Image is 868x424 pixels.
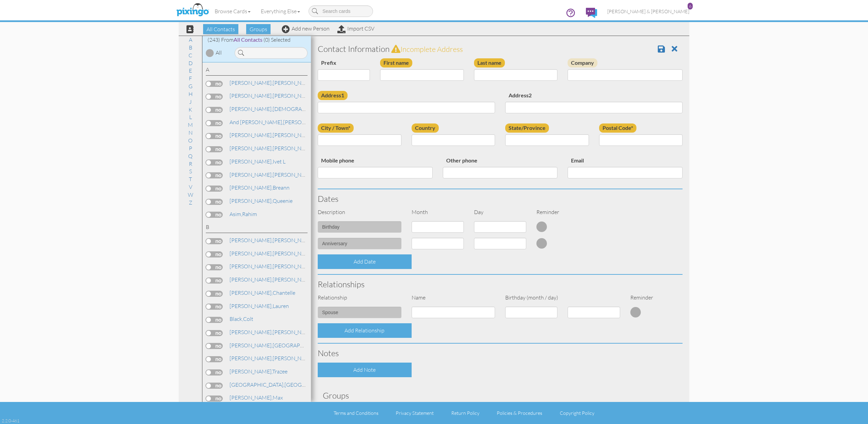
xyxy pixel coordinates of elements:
div: Month [407,208,469,216]
div: All [216,49,222,57]
a: Policies & Procedures [497,410,542,416]
a: Copyright Policy [560,410,594,416]
a: J [186,98,195,106]
a: O [185,136,196,144]
a: [PERSON_NAME] & [PERSON_NAME] 6 [602,3,694,20]
label: Prefix [318,58,340,68]
div: 2.2.0-461 [2,418,19,424]
span: Asim, [230,211,242,217]
label: Last name [474,58,505,68]
div: 6 [688,3,693,9]
a: Add new Person [282,25,330,32]
img: pixingo logo [175,2,211,19]
a: Z [185,198,196,207]
span: [PERSON_NAME], [230,276,273,283]
div: Name [407,294,500,302]
a: S [186,167,195,175]
label: Other phone [443,156,481,165]
a: L [186,113,195,121]
a: Colt [229,315,254,323]
span: [GEOGRAPHIC_DATA], [230,381,284,388]
div: A [206,66,308,76]
span: [PERSON_NAME], [230,303,273,309]
div: Add Relationship [318,323,412,338]
a: C [185,51,196,59]
div: Description [313,208,407,216]
div: B [206,223,308,233]
span: [PERSON_NAME], [230,263,273,270]
a: Terms and Conditions [334,410,378,416]
a: G [185,82,196,90]
span: (0) Selected [263,36,291,43]
div: Birthday (month / day) [500,294,625,302]
a: [PERSON_NAME] [229,275,315,284]
input: Search cards [309,5,373,17]
label: Address2 [505,91,535,100]
label: City / Town* [318,123,354,133]
span: [PERSON_NAME], [230,342,273,349]
span: Groups [246,24,271,34]
div: Add Date [318,254,412,269]
a: E [185,66,195,75]
a: [PERSON_NAME] [229,262,315,270]
h3: Contact Information [318,44,683,53]
span: [PERSON_NAME], [230,184,273,191]
span: [PERSON_NAME], [230,289,273,296]
span: [PERSON_NAME], [230,329,273,335]
h3: Groups [323,391,677,400]
div: Relationship [313,294,407,302]
a: Q [185,152,196,160]
div: Add Note [318,363,412,377]
span: [PERSON_NAME], [230,355,273,362]
a: N [185,129,196,137]
span: All Contacts [203,24,238,34]
a: D [185,59,196,67]
span: [PERSON_NAME], [230,250,273,257]
span: [PERSON_NAME], [230,92,273,99]
a: Return Policy [451,410,479,416]
a: [PERSON_NAME] [229,354,315,362]
a: [PERSON_NAME] [229,79,315,87]
a: Browse Cards [210,3,256,20]
a: Lauren [229,302,290,310]
a: [GEOGRAPHIC_DATA] [229,341,327,349]
span: [PERSON_NAME], [230,197,273,204]
a: [PERSON_NAME] [229,171,315,179]
label: State/Province [505,123,549,133]
span: [PERSON_NAME], [230,79,273,86]
a: Trazee [229,367,288,375]
a: [PERSON_NAME] [229,236,315,244]
a: Max [229,393,283,402]
a: V [185,183,196,191]
span: [PERSON_NAME], [230,158,273,165]
h3: Notes [318,349,683,358]
label: Company [568,58,597,68]
a: H [185,90,196,98]
h3: Relationships [318,280,683,289]
a: [GEOGRAPHIC_DATA] [229,381,339,389]
a: [PERSON_NAME] [229,118,374,126]
a: [PERSON_NAME] [229,92,315,100]
a: Rahim [229,210,258,218]
span: [PERSON_NAME], [230,132,273,138]
label: First name [380,58,412,68]
a: A [185,36,196,44]
a: Ivet L [229,157,286,166]
span: [PERSON_NAME], [230,368,272,375]
a: T [185,175,195,183]
h3: Dates [318,194,683,203]
span: and [PERSON_NAME], [230,119,283,126]
a: [PERSON_NAME] [229,144,315,152]
a: [PERSON_NAME] [229,328,315,336]
a: [PERSON_NAME] [229,249,315,257]
img: comments.svg [586,8,597,18]
a: B [185,43,196,52]
span: [PERSON_NAME], [230,171,273,178]
div: Reminder [625,294,656,302]
div: Reminder [531,208,594,216]
a: K [185,105,196,114]
span: Black, [230,315,243,322]
label: Address1 [318,91,348,100]
label: Postal Code* [599,123,636,133]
